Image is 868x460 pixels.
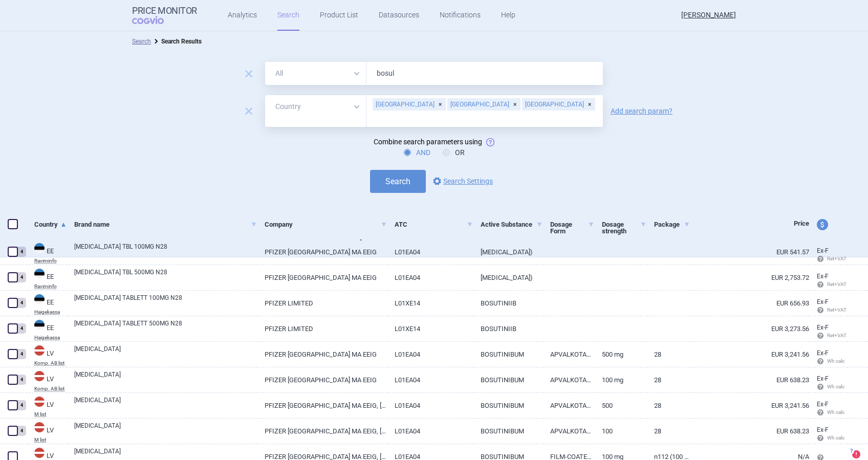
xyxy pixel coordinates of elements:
label: AND [404,147,430,158]
div: 4 [17,247,26,257]
a: 100 [594,419,646,444]
span: Ex-factory price [817,298,829,305]
a: PFIZER [GEOGRAPHIC_DATA] MA EEIG, [GEOGRAPHIC_DATA] [257,393,387,418]
a: EUR 541.57 [690,239,809,265]
a: Brand name [74,212,257,237]
abbr: Raviminfo — Raviminfo database by Apteekide Infotehnoloogia (pharmacy prices), Estonia. [34,284,67,289]
div: 4 [17,323,26,334]
span: Ex-factory price [817,426,829,433]
a: Dosage Form [550,212,595,244]
a: L01EA04 [387,342,473,367]
button: Search [370,170,426,193]
a: Search [132,38,151,45]
a: [MEDICAL_DATA] TABLETT 500MG N28 [74,319,257,337]
a: 500 [594,393,646,418]
a: Package [654,212,690,237]
a: [MEDICAL_DATA]) [473,265,542,290]
a: [MEDICAL_DATA] TBL 500MG N28 [74,268,257,286]
a: [MEDICAL_DATA] [74,396,257,414]
span: Ex-factory price [817,273,829,280]
a: LVLVM list [27,396,67,417]
span: Wh calc [817,358,844,364]
a: 28 [646,342,690,367]
div: 4 [17,298,26,308]
span: Ex-factory price [817,375,829,382]
a: [MEDICAL_DATA] TBL 100MG N28 [74,242,257,260]
a: Ex-F Wh calc [809,371,847,395]
img: Latvia [34,345,45,356]
a: APVALKOTAS TABLETES [542,393,595,418]
a: BOSUTINIBUM [473,419,542,444]
span: Ex-factory price [817,324,829,331]
div: 4 [17,426,26,436]
a: Country [34,212,67,237]
a: [MEDICAL_DATA] [74,370,257,388]
a: Ex-F Ret+VAT calc [809,269,847,293]
abbr: Haigekassa — List of medicinal products published by Ministry of Social Affairs, Estonia. [34,310,67,315]
a: EUR 2,753.72 [690,265,809,290]
img: Estonia [34,320,45,330]
a: EUR 3,273.56 [690,316,809,341]
span: ? [848,448,854,454]
a: BOSUTINIIB [473,316,542,341]
span: Ex-factory price [817,349,829,357]
a: BOSUTINIIB [473,291,542,316]
a: [MEDICAL_DATA] [74,421,257,440]
a: BOSUTINIBUM [473,393,542,418]
a: PFIZER [GEOGRAPHIC_DATA] MA EEIG [257,342,387,367]
abbr: Raviminfo — Raviminfo database by Apteekide Infotehnoloogia (pharmacy prices), Estonia. [34,258,67,264]
span: COGVIO [132,16,178,24]
a: Active Substance [481,212,542,237]
a: Ex-F Wh calc [809,423,847,446]
span: Combine search parameters using [374,138,482,146]
a: Ex-F Ret+VAT calc [809,320,847,344]
a: APVALKOTAS TABLETES [542,419,595,444]
a: PFIZER LIMITED [257,316,387,341]
span: Ret+VAT calc [817,333,856,338]
a: 28 [646,367,690,392]
img: Latvia [34,422,45,432]
div: 4 [17,349,26,359]
a: L01EA04 [387,239,473,265]
abbr: M list — Lists of reimbursable medicinal products published by the National Health Service (List ... [34,437,67,443]
img: Latvia [34,397,45,407]
a: Company [265,212,387,237]
a: ? [852,450,864,458]
a: PFIZER LIMITED [257,291,387,316]
span: Ret+VAT calc [817,281,856,287]
a: ATC [395,212,473,237]
a: BOSUTINIBUM [473,342,542,367]
a: L01EA04 [387,419,473,444]
a: PFIZER [GEOGRAPHIC_DATA] MA EEIG [257,265,387,290]
div: [GEOGRAPHIC_DATA] [522,98,595,111]
a: 28 [646,393,690,418]
a: LVLVM list [27,421,67,443]
a: PFIZER [GEOGRAPHIC_DATA] MA EEIG, [GEOGRAPHIC_DATA] [257,419,387,444]
abbr: Haigekassa — List of medicinal products published by Ministry of Social Affairs, Estonia. [34,335,67,340]
span: Ex-factory price [817,247,829,254]
abbr: Komp. AB list — Lists of reimbursable medicinal products published by the National Health Service... [34,386,67,391]
a: [MEDICAL_DATA]) [473,239,542,265]
a: [MEDICAL_DATA] [74,344,257,363]
span: Ret+VAT calc [817,307,856,313]
span: Wh calc [817,384,844,389]
strong: Search Results [161,38,202,45]
img: Estonia [34,269,45,279]
a: L01EA04 [387,367,473,392]
a: PFIZER [GEOGRAPHIC_DATA] MA EEIG [257,367,387,392]
span: Wh calc [817,435,844,441]
a: 100 mg [594,367,646,392]
abbr: M list — Lists of reimbursable medicinal products published by the National Health Service (List ... [34,412,67,417]
span: Price [794,220,809,227]
a: Ex-F Wh calc [809,346,847,369]
a: Ex-F Wh calc [809,397,847,421]
span: Wh calc [817,409,844,415]
img: Latvia [34,371,45,381]
a: LVLVKomp. AB list [27,370,67,391]
a: L01EA04 [387,265,473,290]
a: APVALKOTAS TABLETES [542,342,595,367]
a: EUR 638.23 [690,419,809,444]
a: EUR 3,241.56 [690,393,809,418]
img: Estonia [34,243,45,253]
abbr: Komp. AB list — Lists of reimbursable medicinal products published by the National Health Service... [34,361,67,366]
